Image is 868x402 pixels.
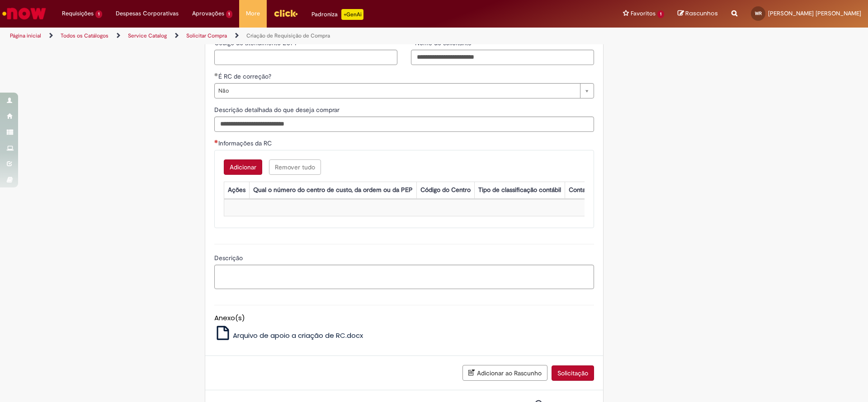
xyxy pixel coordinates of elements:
span: Nome do solicitante [415,39,473,47]
th: Tipo de classificação contábil [474,182,565,198]
h5: Anexo(s) [214,314,594,322]
span: Obrigatório Preenchido [214,73,218,76]
span: Necessários [214,140,218,143]
span: Aprovações [192,9,224,18]
span: Não [218,84,576,98]
span: Favoritos [631,9,656,18]
textarea: Descrição [214,265,594,289]
ul: Trilhas de página [7,28,572,44]
a: Solicitar Compra [186,32,227,39]
span: Despesas Corporativas [116,9,179,18]
span: More [246,9,260,18]
a: Rascunhos [678,9,718,18]
span: Informações da RC [218,139,274,147]
img: ServiceNow [1,5,47,23]
th: Código do Centro [416,182,474,198]
button: Adicionar ao Rascunho [462,365,547,381]
th: Conta do razão [565,182,614,198]
span: 1 [226,10,233,18]
a: Todos os Catálogos [61,32,108,39]
button: Solicitação [552,365,594,381]
span: Código do atendimento LUPI [214,39,298,47]
span: 1 [95,10,102,18]
a: Service Catalog [128,32,167,39]
a: Arquivo de apoio a criação de RC.docx [214,331,363,340]
span: [PERSON_NAME] [PERSON_NAME] [768,9,861,17]
th: Ações [224,182,249,198]
div: Padroniza [311,9,363,20]
span: Descrição [214,254,245,262]
input: Código do atendimento LUPI [214,50,397,65]
span: WR [755,10,762,16]
span: 1 [657,10,664,18]
img: click_logo_yellow_360x200.png [274,6,298,20]
span: Arquivo de apoio a criação de RC.docx [233,331,363,340]
span: Descrição detalhada do que deseja comprar [214,106,341,114]
a: Página inicial [10,32,41,39]
span: Rascunhos [685,9,718,18]
th: Qual o número do centro de custo, da ordem ou da PEP [249,182,416,198]
p: +GenAi [341,9,363,20]
button: Add a row for Informações da RC [224,159,262,175]
input: Descrição detalhada do que deseja comprar [214,117,594,132]
span: É RC de correção? [218,72,273,80]
a: Criação de Requisição de Compra [246,32,330,39]
span: Requisições [62,9,94,18]
input: Nome do solicitante [411,50,594,65]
